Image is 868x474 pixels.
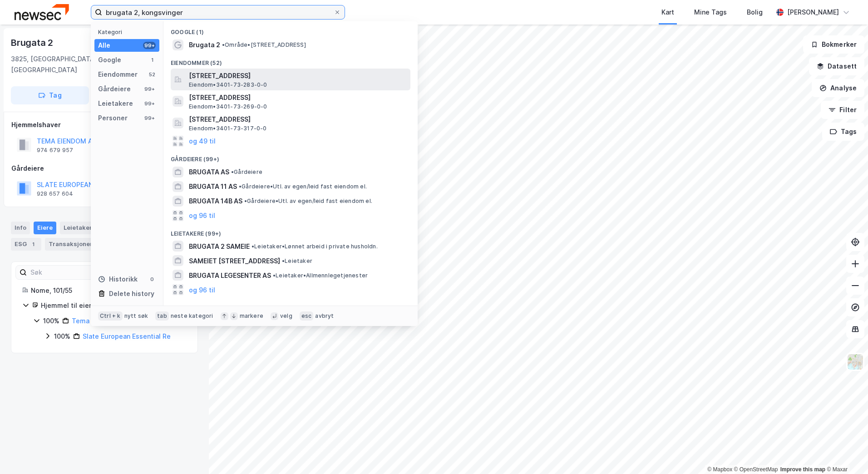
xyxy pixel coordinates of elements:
span: [STREET_ADDRESS] [189,92,407,103]
button: Tags [822,123,864,141]
div: Kontrollprogram for chat [823,430,868,474]
span: Gårdeiere [231,168,262,176]
div: Leietakere [60,222,110,234]
div: 1 [148,56,156,64]
div: 3825, [GEOGRAPHIC_DATA], [GEOGRAPHIC_DATA] [11,54,158,75]
div: Leietakere [98,98,133,109]
span: • [282,257,285,264]
span: Leietaker [282,257,312,265]
div: Personer [98,113,128,123]
div: Personer (99+) [163,297,418,313]
div: 0 [148,276,156,283]
div: Eiere [34,222,56,234]
div: Delete history [109,288,154,299]
div: Google (1) [163,21,418,38]
span: • [239,183,242,190]
div: Mine Tags [694,7,727,18]
a: OpenStreetMap [734,466,778,473]
div: Brugata 2 [11,35,55,50]
div: Hjemmel til eiendomsrett [41,300,187,311]
img: newsec-logo.f6e21ccffca1b3a03d2d.png [15,4,69,20]
div: Gårdeiere [98,84,131,94]
button: Tag [11,86,89,104]
div: esc [300,311,314,321]
span: Gårdeiere • Utl. av egen/leid fast eiendom el. [244,197,372,205]
img: Z [847,353,864,370]
span: • [231,168,234,175]
div: Gårdeiere [11,163,197,174]
div: ESG [11,238,41,251]
button: og 49 til [189,136,216,147]
button: Filter [821,101,864,119]
div: 100% [54,331,70,342]
div: Eiendommer (52) [163,52,418,69]
button: Analyse [812,79,864,97]
span: Eiendom • 3401-73-317-0-0 [189,125,267,132]
span: • [244,197,247,204]
div: Ctrl + k [98,311,123,321]
div: 100% [43,316,59,326]
span: • [252,243,254,250]
span: • [222,41,225,48]
span: SAMEIET [STREET_ADDRESS] [189,256,280,267]
span: BRUGATA LEGESENTER AS [189,270,271,281]
div: Hjemmelshaver [11,119,197,130]
div: 52 [148,71,156,78]
span: Brugata 2 [189,39,220,50]
a: Improve this map [780,466,825,473]
span: Leietaker • Allmennlegetjenester [273,272,368,279]
span: BRUGATA AS [189,167,229,178]
div: tab [155,311,169,321]
div: Historikk [98,274,138,285]
div: 99+ [143,85,156,93]
span: BRUGATA 2 SAMEIE [189,241,250,252]
button: og 96 til [189,284,215,295]
div: 99+ [143,100,156,107]
span: BRUGATA 14B AS [189,196,242,207]
div: [PERSON_NAME] [787,7,839,18]
a: Mapbox [707,466,732,473]
input: Søk på adresse, matrikkel, gårdeiere, leietakere eller personer [102,5,334,19]
div: Alle [98,40,110,51]
span: Gårdeiere • Utl. av egen/leid fast eiendom el. [239,183,367,190]
div: neste kategori [171,312,213,320]
input: Søk [27,266,126,279]
button: og 96 til [189,210,215,221]
div: Gårdeiere (99+) [163,148,418,165]
div: Kart [661,7,674,18]
div: Leietakere (99+) [163,223,418,239]
span: Leietaker • Lønnet arbeid i private husholdn. [252,243,378,250]
a: Tema Eiendom AS [72,317,129,325]
div: Info [11,222,30,234]
div: nytt søk [124,312,148,320]
span: BRUGATA 11 AS [189,181,237,192]
a: Slate European Essential Re [83,332,171,340]
div: 974 679 957 [37,147,73,154]
iframe: Chat Widget [823,430,868,474]
div: Google [98,54,121,65]
div: 928 657 604 [37,190,73,197]
span: [STREET_ADDRESS] [189,70,407,81]
span: Eiendom • 3401-73-283-0-0 [189,81,267,89]
div: Nome, 101/55 [31,285,187,296]
div: markere [240,312,263,320]
div: velg [280,312,292,320]
button: Datasett [809,57,864,75]
div: 1 [29,240,38,249]
div: Transaksjoner [45,238,107,251]
span: Område • [STREET_ADDRESS] [222,41,306,49]
div: 99+ [143,42,156,49]
div: Bolig [747,7,763,18]
span: • [273,272,276,279]
div: 99+ [143,114,156,122]
div: Eiendommer [98,69,138,80]
span: [STREET_ADDRESS] [189,114,407,125]
button: Bokmerker [803,35,864,54]
div: avbryt [315,312,334,320]
span: Eiendom • 3401-73-269-0-0 [189,103,267,110]
div: Kategori [98,29,159,35]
